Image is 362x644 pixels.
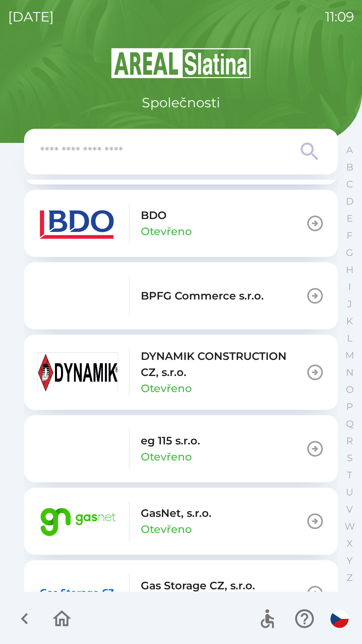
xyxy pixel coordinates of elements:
p: [DATE] [8,7,54,27]
p: Otevřeno [141,380,192,396]
p: V [346,503,353,515]
button: T [341,467,358,484]
p: Otevřeno [141,521,192,537]
button: N [341,364,358,381]
p: Q [346,418,354,430]
button: H [341,261,358,278]
p: W [345,521,355,532]
button: GasNet, s.r.o.Otevřeno [24,488,338,555]
button: U [341,484,358,501]
img: Logo [24,47,338,79]
button: S [341,449,358,467]
button: E [341,210,358,227]
img: 95bd5263-4d84-4234-8c68-46e365c669f1.png [38,501,118,541]
p: N [346,367,354,378]
button: K [341,313,358,330]
p: eg 115 s.r.o. [141,433,200,449]
button: P [341,398,358,415]
img: ae7449ef-04f1-48ed-85b5-e61960c78b50.png [38,203,118,244]
p: T [347,469,352,481]
button: BDOOtevřeno [24,190,338,257]
p: K [346,315,353,327]
button: B [341,159,358,176]
p: L [347,332,352,344]
p: G [346,247,353,259]
p: S [347,452,353,464]
p: E [347,213,353,224]
img: 2bd567fa-230c-43b3-b40d-8aef9e429395.png [38,574,118,614]
p: Gas Storage CZ, s.r.o. [141,578,255,594]
p: X [347,538,353,549]
p: 11:09 [325,7,354,27]
p: D [346,196,354,207]
p: O [346,384,354,395]
button: M [341,347,358,364]
img: cs flag [330,610,349,628]
button: I [341,278,358,296]
button: Z [341,569,358,586]
button: Y [341,552,358,569]
button: G [341,244,358,261]
p: I [348,281,351,293]
button: W [341,518,358,535]
img: 1a4889b5-dc5b-4fa6-815e-e1339c265386.png [38,429,118,469]
p: Otevřeno [141,223,192,239]
p: Z [347,572,353,584]
button: F [341,227,358,244]
button: BPFG Commerce s.r.o. [24,262,338,329]
p: Y [347,555,353,567]
img: 9aa1c191-0426-4a03-845b-4981a011e109.jpeg [38,352,118,392]
p: M [345,350,354,361]
p: P [346,401,353,413]
p: F [347,230,353,241]
p: C [346,178,353,190]
p: GasNet, s.r.o. [141,505,212,521]
button: Gas Storage CZ, s.r.o.Otevřeno [24,560,338,627]
button: O [341,381,358,398]
p: U [346,486,353,498]
p: B [346,161,353,173]
button: X [341,535,358,552]
button: Q [341,415,358,432]
img: f3b1b367-54a7-43c8-9d7e-84e812667233.png [38,276,118,316]
p: R [346,435,353,447]
button: V [341,501,358,518]
p: J [347,298,352,310]
button: J [341,296,358,313]
p: Společnosti [142,93,220,113]
button: L [341,330,358,347]
button: D [341,193,358,210]
p: BPFG Commerce s.r.o. [141,288,264,304]
button: eg 115 s.r.o.Otevřeno [24,415,338,482]
p: BDO [141,207,167,223]
button: A [341,142,358,159]
button: R [341,432,358,449]
button: DYNAMIK CONSTRUCTION CZ, s.r.o.Otevřeno [24,335,338,410]
p: Otevřeno [141,449,192,465]
button: C [341,176,358,193]
p: A [346,144,353,156]
p: H [346,264,354,276]
p: DYNAMIK CONSTRUCTION CZ, s.r.o. [141,348,306,380]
